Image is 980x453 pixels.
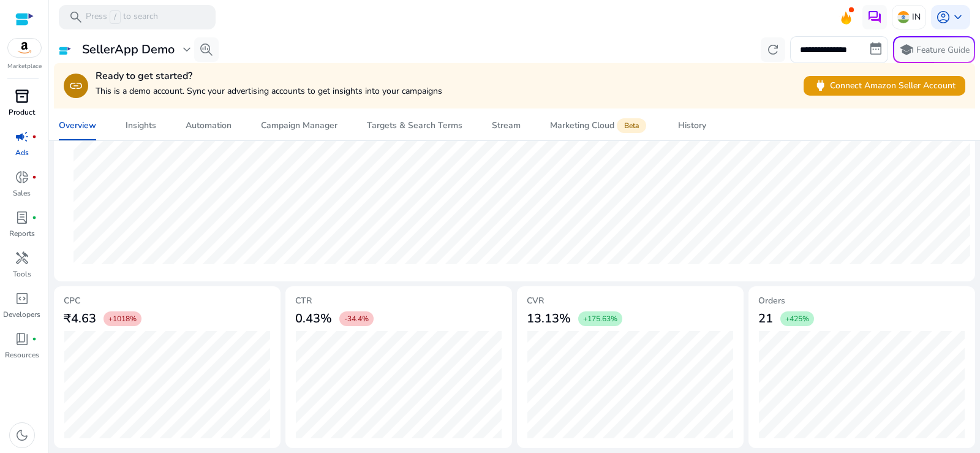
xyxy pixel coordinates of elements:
[9,107,35,118] p: Product
[69,78,83,93] span: link
[13,188,31,199] p: Sales
[813,78,956,93] span: Connect Amazon Seller Account
[527,296,734,306] h5: CVR
[59,121,96,130] div: Overview
[64,311,96,326] h3: ₹4.63
[15,170,29,185] span: donut_small
[110,10,121,24] span: /
[344,314,369,324] span: -34.4%
[15,210,29,225] span: lab_profile
[813,78,827,93] span: power
[15,129,29,144] span: campaign
[199,42,214,57] span: search_insights
[126,121,156,130] div: Insights
[916,44,970,56] p: Feature Guide
[912,6,921,28] p: IN
[69,10,83,25] span: search
[32,337,37,341] span: fiber_manual_record
[15,428,29,443] span: dark_mode
[15,251,29,265] span: handyman
[15,291,29,306] span: code_blocks
[32,134,37,139] span: fiber_manual_record
[492,121,521,130] div: Stream
[86,10,158,24] p: Press to search
[15,89,29,104] span: inventory_2
[9,228,35,239] p: Reports
[179,42,194,57] span: expand_more
[951,10,965,25] span: keyboard_arrow_down
[527,311,571,326] h3: 13.13%
[893,36,975,63] button: schoolFeature Guide
[8,39,41,57] img: amazon.svg
[936,10,951,25] span: account_circle
[96,85,442,97] p: This is a demo account. Sync your advertising accounts to get insights into your campaigns
[13,268,31,280] p: Tools
[804,76,965,96] button: powerConnect Amazon Seller Account
[15,332,29,346] span: book_4
[64,296,271,306] h5: CPC
[261,121,337,130] div: Campaign Manager
[617,118,646,133] span: Beta
[32,175,37,180] span: fiber_manual_record
[678,121,706,130] div: History
[367,121,462,130] div: Targets & Search Terms
[108,314,137,324] span: +1018%
[15,147,29,158] p: Ads
[82,42,175,57] h3: SellerApp Demo
[766,42,780,57] span: refresh
[32,215,37,220] span: fiber_manual_record
[194,37,219,62] button: search_insights
[295,296,502,306] h5: CTR
[550,121,649,131] div: Marketing Cloud
[3,309,40,320] p: Developers
[295,311,332,326] h3: 0.43%
[96,70,442,82] h4: Ready to get started?
[761,37,785,62] button: refresh
[899,42,914,57] span: school
[785,314,809,324] span: +425%
[583,314,617,324] span: +175.63%
[897,11,910,23] img: in.svg
[758,311,773,326] h3: 21
[7,62,42,71] p: Marketplace
[186,121,232,130] div: Automation
[758,296,965,306] h5: Orders
[5,349,39,360] p: Resources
